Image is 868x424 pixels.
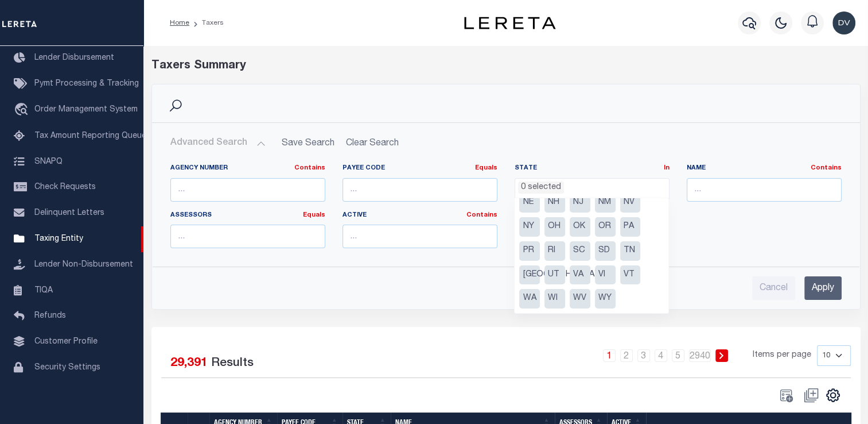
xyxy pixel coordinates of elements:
[342,178,497,202] input: ...
[466,212,497,218] a: Contains
[189,18,224,28] li: Taxers
[544,193,565,213] li: NH
[170,132,266,155] button: Advanced Search
[620,265,641,285] li: VT
[620,349,633,362] a: 2
[34,132,146,140] span: Tax Amount Reporting Queue
[570,217,590,237] li: OK
[687,178,842,202] input: ...
[518,182,564,194] li: 0 selected
[34,157,63,165] span: SNAPQ
[595,241,616,261] li: SD
[620,217,641,237] li: PA
[34,106,138,114] span: Order Management System
[570,241,590,261] li: SC
[753,349,811,362] span: Items per page
[519,241,540,261] li: PR
[687,164,842,174] label: Name
[832,11,855,34] img: svg+xml;base64,PHN2ZyB4bWxucz0iaHR0cDovL3d3dy53My5vcmcvMjAwMC9zdmciIHBvaW50ZXItZXZlbnRzPSJub25lIi...
[170,178,325,202] input: ...
[570,193,590,213] li: NJ
[519,217,540,237] li: NY
[342,164,497,174] label: Payee Code
[151,57,679,75] div: Taxers Summary
[595,217,616,237] li: OR
[689,349,711,362] a: 2940
[14,103,32,118] i: travel_explore
[342,211,497,221] label: Active
[570,265,590,285] li: VA
[34,183,96,191] span: Check Requests
[595,265,616,285] li: VI
[34,286,53,294] span: TIQA
[595,193,616,213] li: NM
[170,164,325,174] label: Agency Number
[515,164,670,174] label: State
[595,289,616,309] li: WY
[519,265,540,285] li: [GEOGRAPHIC_DATA]
[170,211,325,221] label: Assessors
[342,225,497,248] input: ...
[34,312,66,320] span: Refunds
[294,165,325,171] a: Contains
[620,193,641,213] li: NV
[655,349,667,362] a: 4
[620,241,641,261] li: TN
[664,165,670,171] a: In
[672,349,684,362] a: 5
[811,165,842,171] a: Contains
[464,17,556,29] img: logo-dark.svg
[34,235,83,243] span: Taxing Entity
[804,276,842,300] input: Apply
[603,349,616,362] a: 1
[170,225,325,248] input: ...
[637,349,650,362] a: 3
[519,289,540,309] li: WA
[570,289,590,309] li: WV
[34,209,104,217] span: Delinquent Letters
[544,241,565,261] li: RI
[170,20,189,26] a: Home
[303,212,325,218] a: Equals
[752,276,795,300] input: Cancel
[544,289,565,309] li: WI
[34,338,98,346] span: Customer Profile
[211,354,254,373] label: Results
[544,217,565,237] li: OH
[34,54,114,62] span: Lender Disbursement
[544,265,565,285] li: UT
[519,193,540,213] li: NE
[34,364,100,372] span: Security Settings
[34,80,139,88] span: Pymt Processing & Tracking
[170,357,208,369] span: 29,391
[475,165,497,171] a: Equals
[34,261,133,269] span: Lender Non-Disbursement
